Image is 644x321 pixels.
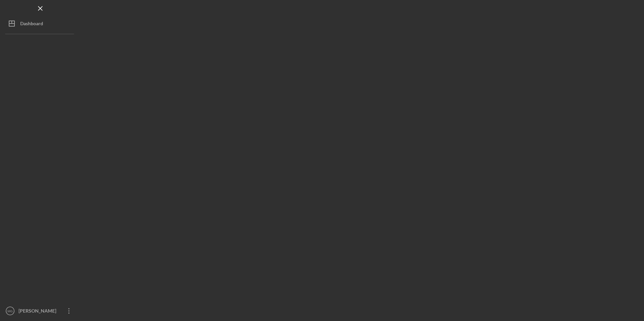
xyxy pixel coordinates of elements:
[3,17,77,30] button: Dashboard
[7,309,12,313] text: MG
[20,17,43,32] div: Dashboard
[3,304,77,318] button: MG[PERSON_NAME]
[17,304,61,319] div: [PERSON_NAME]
